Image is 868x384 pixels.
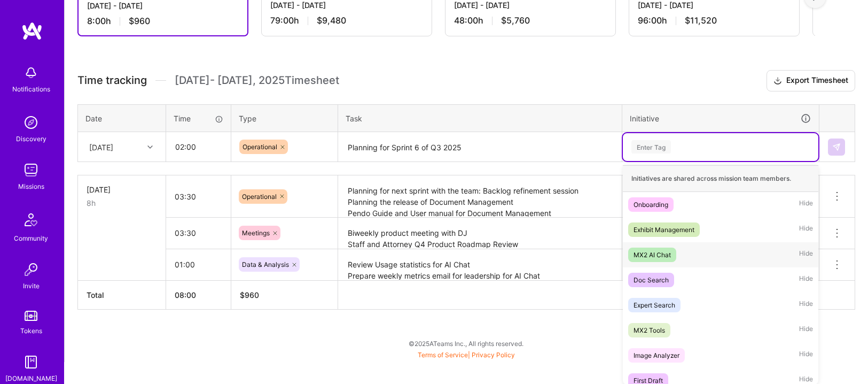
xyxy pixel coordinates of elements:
input: HH:MM [167,133,230,161]
div: Tokens [20,325,42,336]
input: HH:MM [166,219,231,247]
div: Initiatives are shared across mission team members. [623,165,818,192]
div: Doc Search [634,274,669,286]
span: $9,480 [317,15,346,26]
div: Community [14,233,48,244]
span: Operational [242,193,277,201]
span: Data & Analysis [242,260,289,268]
img: Community [18,207,44,233]
i: icon Download [773,75,782,87]
span: Hide [799,248,813,262]
img: guide book [20,351,42,373]
span: Operational [243,143,277,151]
img: logo [21,21,43,41]
div: Time [174,113,223,124]
div: © 2025 ATeams Inc., All rights reserved. [64,330,868,357]
span: $11,520 [685,15,717,26]
div: [DATE] [87,184,157,195]
div: Enter Tag [631,139,671,155]
a: Terms of Service [418,351,468,359]
th: Date [78,104,166,132]
img: discovery [20,112,42,133]
div: 96:00 h [638,15,791,26]
div: Invite [23,280,40,291]
div: 8:00 h [87,16,239,27]
textarea: Review Usage statistics for AI Chat Prepare weekly metrics email for leadership for AI Chat [339,250,621,280]
span: Hide [799,323,813,337]
div: MX2 AI Chat [634,249,671,260]
span: Hide [799,197,813,212]
img: Submit [832,143,841,151]
span: Time tracking [77,74,147,87]
div: Missions [18,181,44,192]
img: bell [20,62,42,83]
span: $5,760 [501,15,530,26]
span: Hide [799,222,813,237]
span: Hide [799,273,813,287]
span: $ 960 [240,290,259,299]
div: Initiative [630,112,811,125]
div: Notifications [12,83,50,95]
a: Privacy Policy [472,351,515,359]
span: | [418,351,515,359]
img: teamwork [20,159,42,181]
div: Image Analyzer [634,350,679,361]
textarea: Planning for next sprint with the team: Backlog refinement session Planning the release of Docume... [339,176,621,217]
input: HH:MM [166,182,231,211]
div: 79:00 h [270,15,423,26]
i: icon Chevron [147,144,153,150]
div: 8h [87,197,157,209]
div: Exhibit Management [634,224,694,235]
textarea: Biweekly product meeting with DJ Staff and Attorney Q4 Product Roadmap Review Discussion for pull... [339,219,621,248]
div: Onboarding [634,199,668,210]
span: Hide [799,348,813,363]
span: Meetings [242,229,270,237]
input: HH:MM [166,250,231,279]
th: Total [78,280,166,309]
th: Task [338,104,622,132]
div: Expert Search [634,299,675,311]
div: Discovery [16,133,46,144]
span: Hide [799,298,813,312]
span: $960 [129,16,150,27]
img: Invite [20,259,42,280]
div: [DATE] [89,141,113,152]
div: MX2 Tools [634,325,665,336]
button: Export Timesheet [767,70,855,91]
th: Type [231,104,338,132]
img: tokens [25,311,37,321]
div: 48:00 h [454,15,607,26]
div: [DOMAIN_NAME] [5,373,57,384]
th: 08:00 [166,280,231,309]
span: [DATE] - [DATE] , 2025 Timesheet [175,74,339,87]
textarea: Planning for Sprint 6 of Q3 2025 [339,133,621,162]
